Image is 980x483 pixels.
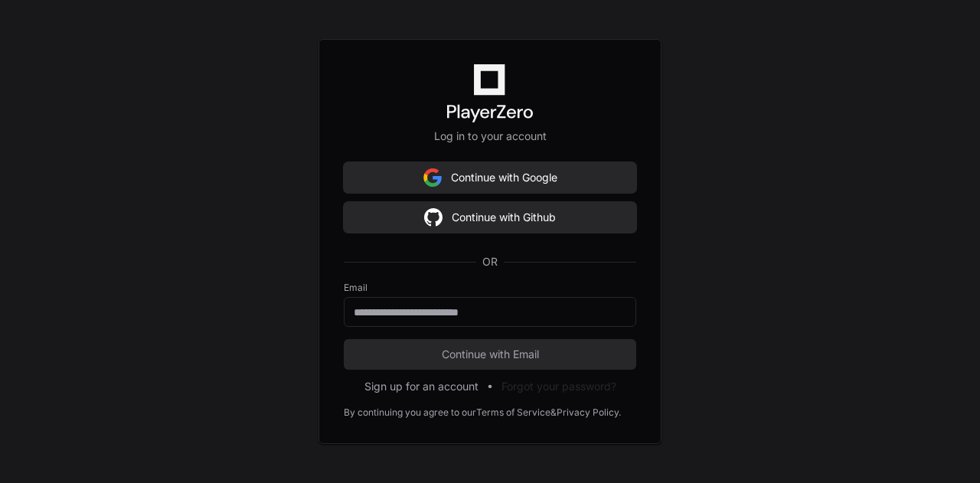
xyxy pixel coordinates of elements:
button: Sign up for an account [364,379,479,394]
label: Email [344,282,636,294]
span: Continue with Email [344,347,636,362]
button: Continue with Google [344,162,636,193]
span: OR [476,254,504,269]
div: & [550,406,557,419]
img: Sign in with google [423,162,442,193]
div: By continuing you agree to our [344,406,476,419]
button: Continue with Email [344,339,636,370]
img: Sign in with google [424,202,443,233]
button: Forgot your password? [501,379,616,394]
button: Continue with Github [344,202,636,233]
a: Privacy Policy. [557,406,621,419]
a: Terms of Service [476,406,550,419]
p: Log in to your account [344,129,636,144]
